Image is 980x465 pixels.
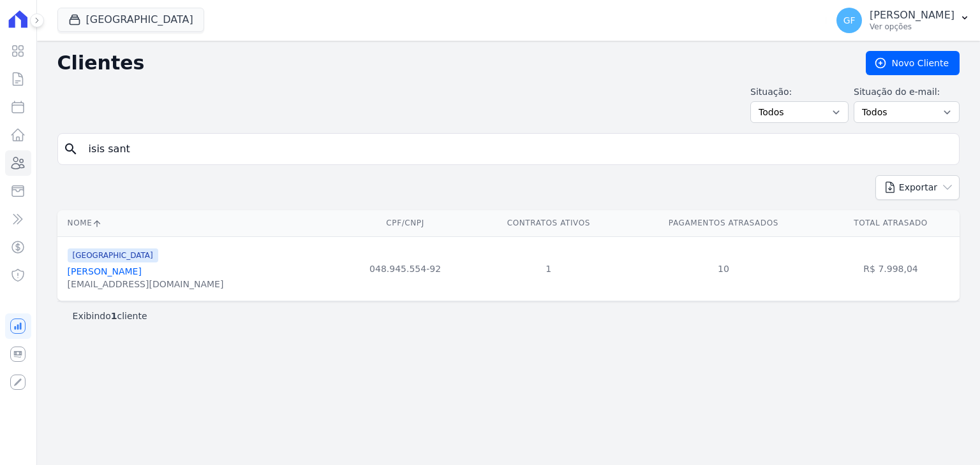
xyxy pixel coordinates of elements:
[338,210,472,236] th: CPF/CNPJ
[875,175,960,200] button: Exportar
[111,311,117,321] b: 1
[870,22,954,32] p: Ver opções
[866,51,960,75] a: Novo Cliente
[81,136,954,162] input: Buscar por nome, CPF ou e-mail
[625,210,822,236] th: Pagamentos Atrasados
[68,278,224,290] div: [EMAIL_ADDRESS][DOMAIN_NAME]
[73,310,147,322] p: Exibindo cliente
[854,85,960,99] label: Situação do e-mail:
[750,85,849,99] label: Situação:
[68,248,158,262] span: [GEOGRAPHIC_DATA]
[472,210,625,236] th: Contratos Ativos
[822,236,960,301] td: R$ 7.998,04
[68,266,142,276] a: [PERSON_NAME]
[826,3,980,38] button: GF [PERSON_NAME] Ver opções
[843,16,856,25] span: GF
[57,52,845,75] h2: Clientes
[472,236,625,301] td: 1
[625,236,822,301] td: 10
[338,236,472,301] td: 048.945.554-92
[822,210,960,236] th: Total Atrasado
[57,210,339,236] th: Nome
[63,141,78,157] i: search
[57,8,204,32] button: [GEOGRAPHIC_DATA]
[870,9,954,22] p: [PERSON_NAME]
